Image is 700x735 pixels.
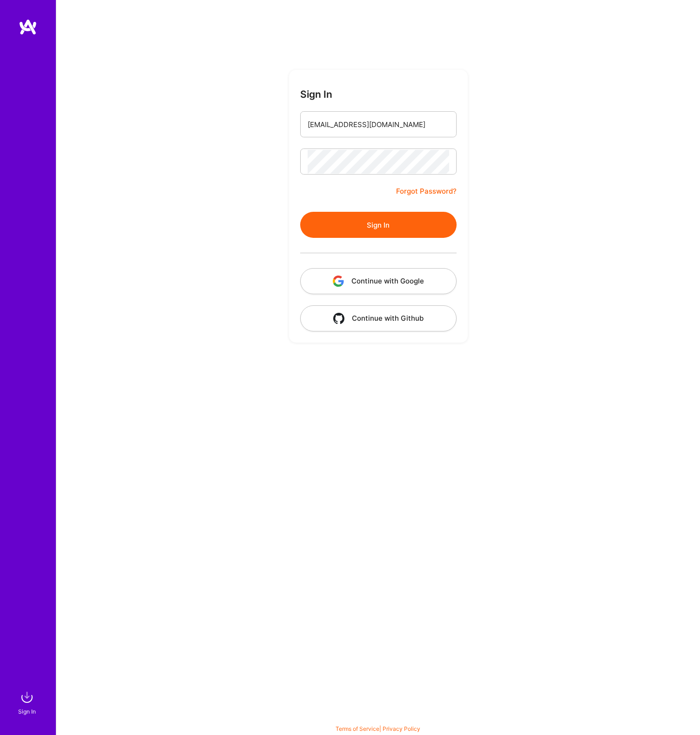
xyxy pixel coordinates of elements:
a: Terms of Service [336,725,379,732]
img: icon [333,313,344,324]
h3: Sign In [300,88,332,100]
img: icon [333,276,344,287]
img: sign in [18,688,36,707]
span: | [336,725,420,732]
button: Continue with Google [300,268,457,294]
div: © 2025 ATeams Inc., All rights reserved. [56,707,700,730]
a: Forgot Password? [396,186,457,197]
img: logo [19,19,37,35]
a: Privacy Policy [383,725,420,732]
button: Sign In [300,212,457,238]
input: Email... [308,113,449,136]
div: Sign In [18,707,36,716]
a: sign inSign In [20,688,36,716]
button: Continue with Github [300,305,457,331]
